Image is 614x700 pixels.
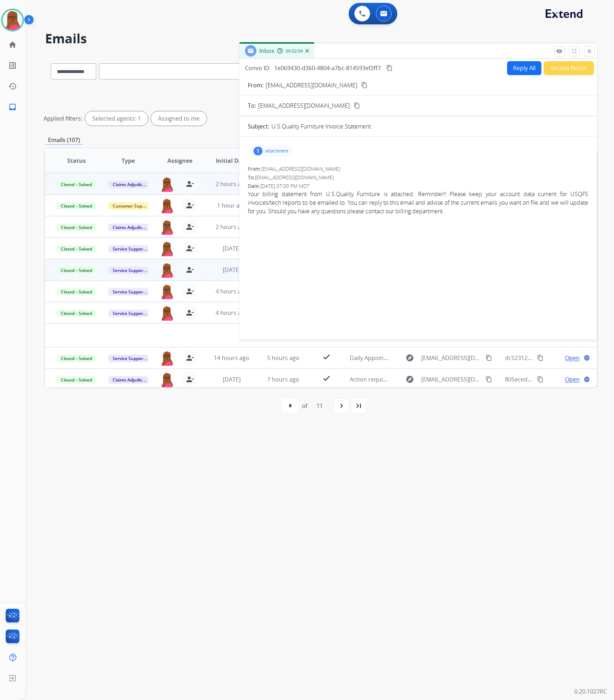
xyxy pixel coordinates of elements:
[571,48,578,54] mat-icon: fullscreen
[322,374,331,383] mat-icon: check
[248,183,588,190] div: Date:
[186,308,194,317] mat-icon: person_remove
[160,241,174,256] img: agent-avatar
[45,136,83,145] p: Emails (107)
[258,101,350,110] span: [EMAIL_ADDRESS][DOMAIN_NAME]
[108,288,149,296] span: Service Support
[216,287,248,295] span: 4 hours ago
[586,48,593,54] mat-icon: close
[302,402,307,410] div: of
[421,375,481,384] span: [EMAIL_ADDRESS][DOMAIN_NAME]
[248,165,588,172] div: From:
[406,375,414,384] mat-icon: explore
[486,355,492,361] mat-icon: content_copy
[350,375,502,383] span: Action required: Extend claim approved for replacement
[556,48,563,54] mat-icon: remove_red_eye
[565,375,580,384] span: Open
[151,111,207,126] div: Assigned to me
[160,198,174,213] img: agent-avatar
[248,81,264,89] p: From:
[421,354,481,362] span: [EMAIL_ADDRESS][DOMAIN_NAME]
[186,180,194,188] mat-icon: person_remove
[57,245,96,253] span: Closed – Solved
[486,376,492,383] mat-icon: content_copy
[260,183,309,189] span: [DATE] 07:00 PM MDT
[186,375,194,384] mat-icon: person_remove
[565,354,580,362] span: Open
[8,40,17,49] mat-icon: home
[186,287,194,296] mat-icon: person_remove
[223,266,241,274] span: [DATE]
[286,48,303,54] span: 00:02:04
[160,351,174,366] img: agent-avatar
[108,310,149,317] span: Service Support
[505,375,614,383] span: 805eced4-58c9-42d9-a532-d06c1d8dfeec
[160,263,174,278] img: agent-avatar
[406,354,414,362] mat-icon: explore
[216,309,248,317] span: 4 hours ago
[505,354,614,362] span: dc523123-2cd1-420d-a1ca-d7143168f488
[254,147,262,155] div: 1
[45,31,597,46] h2: Emails
[261,165,340,172] span: [EMAIL_ADDRESS][DOMAIN_NAME]
[160,372,174,387] img: agent-avatar
[274,64,381,72] span: 1e069430-d360-4804-a7bc-814593ef2ff7
[8,82,17,91] mat-icon: history
[57,376,96,384] span: Closed – Solved
[186,266,194,274] mat-icon: person_remove
[186,244,194,253] mat-icon: person_remove
[267,375,299,383] span: 7 hours ago
[223,375,241,383] span: [DATE]
[108,355,149,362] span: Service Support
[67,156,86,165] span: Status
[57,224,96,231] span: Closed – Solved
[267,354,299,362] span: 5 hours ago
[255,174,334,181] span: [EMAIL_ADDRESS][DOMAIN_NAME]
[57,181,96,188] span: Closed – Solved
[167,156,192,165] span: Assignee
[544,61,594,75] button: Secure Notes
[44,114,82,123] p: Applied filters:
[361,82,368,88] mat-icon: content_copy
[108,224,157,231] span: Claims Adjudication
[266,81,357,89] p: [EMAIL_ADDRESS][DOMAIN_NAME]
[57,310,96,317] span: Closed – Solved
[160,306,174,321] img: agent-avatar
[57,267,96,274] span: Closed – Solved
[214,354,249,362] span: 14 hours ago
[248,122,269,131] p: Subject:
[259,47,274,55] span: Inbox
[3,10,23,30] img: avatar
[216,180,248,188] span: 2 hours ago
[186,354,194,362] mat-icon: person_remove
[311,399,329,413] div: 11
[507,61,541,75] button: Reply All
[216,156,248,165] span: Initial Date
[584,355,590,361] mat-icon: language
[57,288,96,296] span: Closed – Solved
[584,376,590,383] mat-icon: language
[160,220,174,235] img: agent-avatar
[354,402,363,410] mat-icon: last_page
[186,223,194,231] mat-icon: person_remove
[337,402,346,410] mat-icon: navigate_next
[108,202,155,210] span: Customer Support
[217,201,246,209] span: 1 hour ago
[160,284,174,299] img: agent-avatar
[8,103,17,111] mat-icon: inbox
[122,156,135,165] span: Type
[108,267,149,274] span: Service Support
[248,190,588,215] span: Your billing statement from U.S.Quality Furniture is attached. Reminder!! Please keep your accoun...
[322,353,331,361] mat-icon: check
[248,174,588,181] div: To:
[85,111,148,126] div: Selected agents: 1
[57,355,96,362] span: Closed – Solved
[108,245,149,253] span: Service Support
[350,354,477,362] span: Daily Appointment Report for Extend on [DATE]
[108,181,157,188] span: Claims Adjudication
[8,61,17,70] mat-icon: list_alt
[248,101,256,110] p: To:
[574,687,607,696] p: 0.20.1027RC
[271,122,371,131] p: U.S.Quality Furniture Invoice Statement
[386,65,393,71] mat-icon: content_copy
